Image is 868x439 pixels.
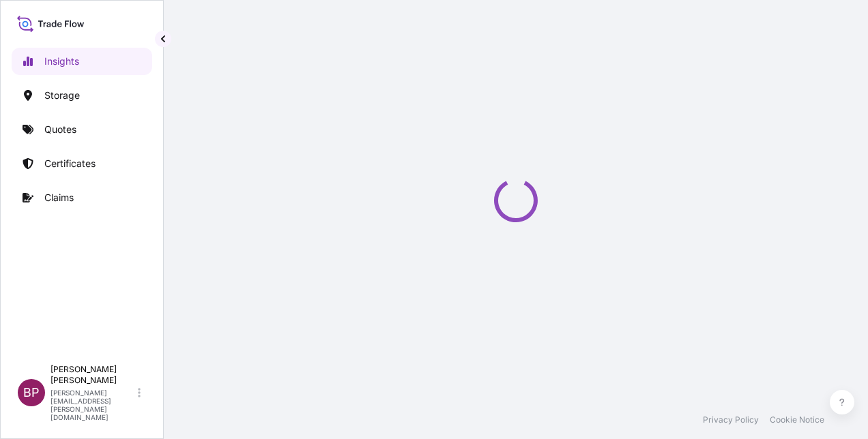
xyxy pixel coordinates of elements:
[50,389,135,421] p: [PERSON_NAME][EMAIL_ADDRESS][PERSON_NAME][DOMAIN_NAME]
[12,48,152,75] a: Insights
[23,386,40,399] span: BP
[44,191,74,205] p: Claims
[12,184,152,211] a: Claims
[44,157,96,170] p: Certificates
[12,150,152,177] a: Certificates
[703,414,759,425] a: Privacy Policy
[12,82,152,109] a: Storage
[50,364,135,386] p: [PERSON_NAME] [PERSON_NAME]
[770,414,824,425] a: Cookie Notice
[44,55,79,68] p: Insights
[12,116,152,143] a: Quotes
[44,89,80,102] p: Storage
[44,123,76,136] p: Quotes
